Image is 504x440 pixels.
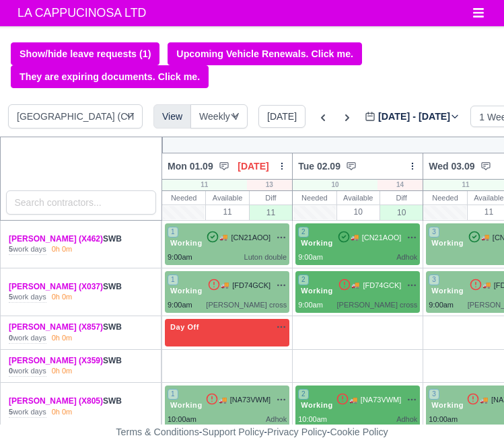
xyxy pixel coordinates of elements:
[9,366,46,377] div: work days
[231,232,271,244] span: [CN21AOO]
[9,244,46,255] div: work days
[219,232,227,242] span: 🚚
[266,414,287,425] div: Adhok
[396,414,417,425] div: Adhok
[298,227,309,237] span: 2
[482,280,491,290] span: 🚚
[362,232,402,244] span: [CN21AOO]
[153,104,191,129] div: View
[349,395,357,405] span: 🚚
[351,232,359,242] span: 🚚
[298,414,327,425] div: 10:00am
[206,191,248,205] div: Available
[52,292,73,303] div: 0h 0m
[168,322,202,332] span: Day Off
[293,191,336,205] div: Needed
[258,105,305,128] button: [DATE]
[293,180,377,190] div: 10
[168,42,362,65] a: Upcoming Vehicle Renewals. Click me.
[396,252,417,263] div: Adhok
[337,205,380,219] div: 10
[429,227,439,237] span: 3
[11,42,159,65] button: Show/hide leave requests (1)
[9,245,13,253] strong: 5
[9,322,103,332] a: [PERSON_NAME] (X857)
[168,159,213,173] span: Mon 01.09
[429,159,474,173] span: Wed 03.09
[9,356,103,365] a: [PERSON_NAME] (X359)
[52,244,73,255] div: 0h 0m
[429,414,458,425] div: 10:00am
[330,427,388,437] a: Cookie Policy
[337,299,418,311] div: [PERSON_NAME] cross
[52,407,73,418] div: 0h 0m
[162,191,205,205] div: Needed
[168,400,205,410] span: Working
[9,396,149,407] div: SWB
[298,389,309,400] span: 2
[168,227,178,237] span: 1
[429,299,454,311] div: 9:00am
[298,400,336,410] span: Working
[219,395,227,405] span: 🚚
[206,205,248,219] div: 11
[423,191,466,205] div: Needed
[168,286,205,295] span: Working
[481,232,489,242] span: 🚚
[9,293,13,301] strong: 5
[71,425,434,440] div: - - -
[363,280,401,291] span: [FD74GCK]
[244,252,287,263] div: Luton double
[337,191,380,205] div: Available
[298,159,340,173] span: Tue 02.09
[351,280,359,290] span: 🚚
[232,280,271,291] span: [FD74GCK]
[9,408,13,416] strong: 5
[250,205,292,220] div: 11
[9,233,149,245] div: SWB
[9,282,103,291] a: [PERSON_NAME] (X037)
[429,274,439,285] span: 3
[238,159,268,173] span: [DATE]
[464,3,493,22] button: Toggle navigation
[429,286,466,295] span: Working
[168,238,205,248] span: Working
[298,286,336,295] span: Working
[52,333,73,344] div: 0h 0m
[116,427,199,437] a: Terms & Conditions
[168,274,178,285] span: 1
[380,205,423,220] div: 10
[221,280,229,290] span: 🚚
[9,322,149,333] div: SWB
[230,394,271,406] span: [NA73VWM]
[361,394,402,406] span: [NA73VWM]
[9,234,103,244] a: [PERSON_NAME] (X462)
[267,427,327,437] a: Privacy Policy
[9,333,46,344] div: work days
[206,299,287,311] div: [PERSON_NAME] cross
[298,238,336,248] span: Working
[429,389,439,400] span: 3
[9,355,149,367] div: SWB
[9,281,149,293] div: SWB
[298,299,323,311] div: 9:00am
[9,367,13,375] strong: 0
[298,274,309,285] span: 2
[52,366,73,377] div: 0h 0m
[377,180,423,190] div: 14
[168,389,178,400] span: 1
[9,407,46,418] div: work days
[168,252,192,263] div: 9:00am
[429,238,466,248] span: Working
[380,191,423,205] div: Diff
[11,65,209,88] a: They are expiring documents. Click me.
[298,252,323,263] div: 9:00am
[6,190,157,215] input: Search contractors...
[365,109,460,124] label: [DATE] - [DATE]
[168,299,192,311] div: 9:00am
[429,400,466,410] span: Working
[9,396,103,406] a: [PERSON_NAME] (X805)
[9,334,13,342] strong: 0
[162,180,247,190] div: 11
[480,395,488,405] span: 🚚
